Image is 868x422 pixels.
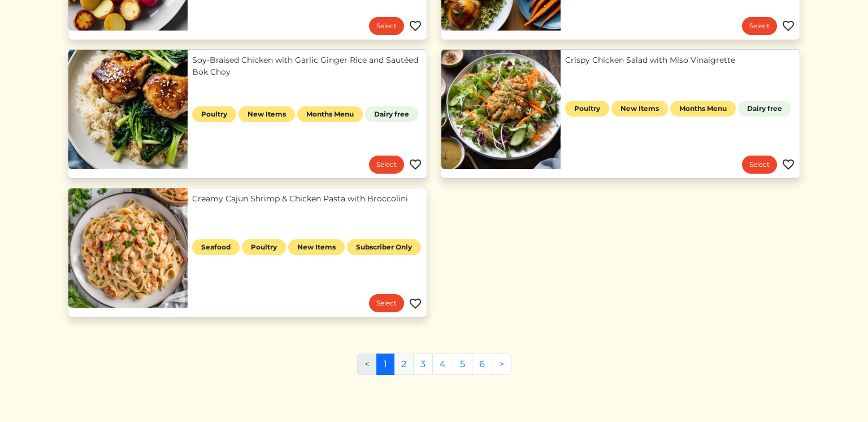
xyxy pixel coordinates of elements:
[413,354,433,375] a: 3
[369,17,404,35] a: Select
[472,354,492,375] a: 6
[192,193,422,205] a: Creamy Cajun Shrimp & Chicken Pasta with Broccolini
[453,354,472,375] a: 5
[409,19,422,33] img: Favorite menu item
[376,354,394,375] a: 1
[782,158,795,171] img: Favorite menu item
[782,19,795,33] img: Favorite menu item
[409,297,422,311] img: Favorite menu item
[432,354,453,375] a: 4
[369,294,404,312] a: Select
[742,156,777,174] a: Select
[192,54,422,78] a: Soy-Braised Chicken with Garlic Ginger Rice and Sautéed Bok Choy
[742,17,777,35] a: Select
[565,54,795,66] a: Crispy Chicken Salad with Miso Vinaigrette
[394,354,414,375] a: 2
[492,354,511,375] a: Next
[409,158,422,171] img: Favorite menu item
[369,156,404,174] a: Select
[357,354,511,384] nav: Pages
